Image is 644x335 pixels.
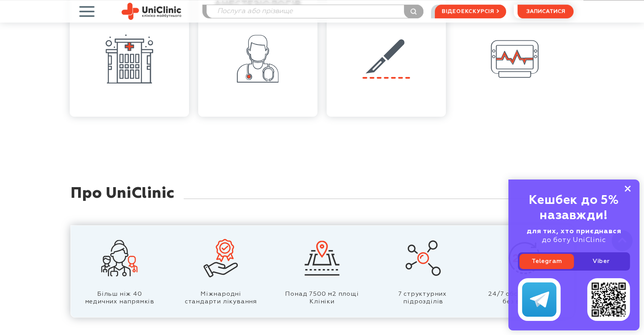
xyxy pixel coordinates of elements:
div: Понад 7500 м2 площі Клініки [285,290,359,306]
div: 7 структурних підрозділів [386,290,461,306]
img: Uniclinic [122,3,181,20]
div: Кешбек до 5% назавжди! [518,193,630,223]
button: записатися [517,5,574,18]
a: Telegram [519,254,574,269]
div: до боту UniClinic [518,227,630,245]
div: Міжнародні стандарти лікування [184,290,258,306]
a: відеоекскурсія [435,5,506,18]
input: Послуга або прізвище [207,5,423,18]
div: Про UniClinic [70,185,174,214]
b: для тих, хто приєднався [527,228,621,235]
div: 24/7 обслуговування без вихідних [487,290,562,306]
span: записатися [526,9,565,14]
div: Більш ніж 40 медичних напрямків [82,290,157,306]
a: Viber [574,254,628,269]
span: відеоекскурсія [442,5,494,18]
